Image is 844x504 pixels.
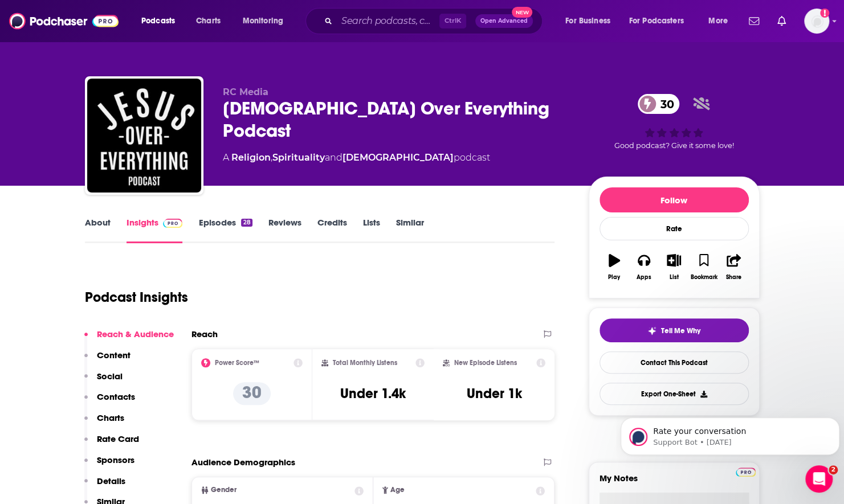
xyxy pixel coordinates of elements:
[211,486,237,494] span: Gender
[480,18,528,24] span: Open Advanced
[127,217,183,243] a: InsightsPodchaser Pro
[600,473,749,493] label: My Notes
[84,371,123,392] button: Social
[87,79,201,192] img: Jesus Over Everything Podcast
[163,219,183,228] img: Podchaser Pro
[215,359,259,367] h2: Power Score™
[84,433,139,454] button: Rate Card
[235,12,298,30] button: open menu
[589,87,760,157] div: 30Good podcast? Give it some love!
[198,217,252,243] a: Episodes28
[333,359,397,367] h2: Total Monthly Listens
[622,12,700,30] button: open menu
[396,217,424,243] a: Similar
[84,329,174,350] button: Reach & Audience
[196,13,221,29] span: Charts
[97,350,131,360] p: Content
[84,350,131,371] button: Content
[337,12,439,30] input: Search podcasts, credits, & more...
[268,217,301,243] a: Reviews
[439,14,466,28] span: Ctrl K
[600,351,749,374] a: Contact This Podcast
[97,371,123,382] p: Social
[600,247,629,288] button: Play
[614,141,734,150] span: Good podcast? Give it some love!
[689,247,719,288] button: Bookmark
[512,7,532,18] span: New
[85,289,188,306] h1: Podcast Insights
[565,13,610,29] span: For Business
[340,385,406,402] h3: Under 1.4k
[629,247,659,288] button: Apps
[363,217,380,243] a: Lists
[475,14,533,28] button: Open AdvancedNew
[97,433,139,444] p: Rate Card
[557,12,625,30] button: open menu
[708,13,728,29] span: More
[223,151,490,165] div: A podcast
[615,425,733,453] a: Get this podcast via API
[647,326,657,335] img: tell me why sparkle
[390,486,405,494] span: Age
[97,412,124,423] p: Charts
[271,152,272,163] span: ,
[133,12,190,30] button: open menu
[616,394,844,473] iframe: Intercom notifications message
[467,385,522,402] h3: Under 1k
[243,13,283,29] span: Monitoring
[231,152,271,163] a: Religion
[325,152,343,163] span: and
[600,318,749,342] button: tell me why sparkleTell Me Why
[84,476,125,497] button: Details
[141,13,175,29] span: Podcasts
[454,359,517,367] h2: New Episode Listens
[719,247,748,288] button: Share
[600,187,749,212] button: Follow
[191,457,295,468] h2: Audience Demographics
[85,217,111,243] a: About
[726,274,741,281] div: Share
[638,94,680,114] a: 30
[804,9,829,34] img: User Profile
[661,326,700,335] span: Tell Me Why
[84,454,134,476] button: Sponsors
[189,12,227,30] a: Charts
[97,391,135,402] p: Contacts
[84,391,135,412] button: Contacts
[97,454,134,465] p: Sponsors
[629,13,684,29] span: For Podcasters
[97,329,174,339] p: Reach & Audience
[600,383,749,405] button: Export One-Sheet
[670,274,679,281] div: List
[343,152,454,163] a: [DEMOGRAPHIC_DATA]
[317,217,347,243] a: Credits
[316,8,553,34] div: Search podcasts, credits, & more...
[690,274,717,281] div: Bookmark
[804,9,829,34] span: Logged in as nwierenga
[829,465,838,474] span: 2
[820,9,829,18] svg: Add a profile image
[9,10,119,32] img: Podchaser - Follow, Share and Rate Podcasts
[600,217,749,240] div: Rate
[84,412,124,433] button: Charts
[805,465,833,493] iframe: Intercom live chat
[233,382,271,405] p: 30
[637,274,651,281] div: Apps
[804,9,829,34] button: Show profile menu
[700,12,742,30] button: open menu
[223,87,268,97] span: RC Media
[659,247,688,288] button: List
[241,219,252,227] div: 28
[773,11,790,31] a: Show notifications dropdown
[191,329,218,339] h2: Reach
[649,94,680,114] span: 30
[744,11,764,31] a: Show notifications dropdown
[608,274,620,281] div: Play
[272,152,325,163] a: Spirituality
